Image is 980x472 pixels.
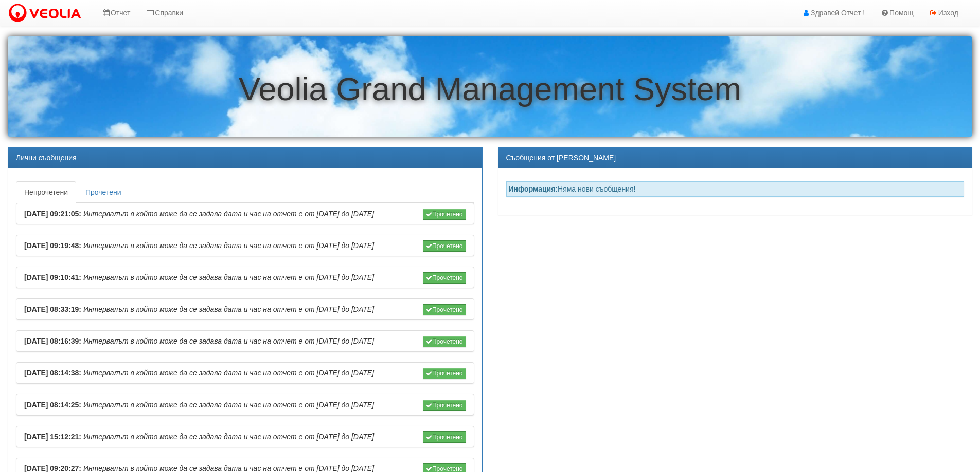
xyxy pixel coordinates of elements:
[423,304,466,315] button: Прочетено
[423,400,466,411] button: Прочетено
[83,305,374,313] i: Интервалът в който може да се задава дата и час на отчет е от [DATE] до [DATE]
[423,368,466,379] button: Прочетено
[83,210,374,218] i: Интервалът в който може да се задава дата и час на отчет е от [DATE] до [DATE]
[506,181,965,197] div: Няма нови съобщения!
[83,369,374,377] i: Интервалът в който може да се задава дата и час на отчет е от [DATE] до [DATE]
[24,273,81,281] b: [DATE] 09:10:41:
[24,210,81,218] b: [DATE] 09:21:05:
[423,336,466,347] button: Прочетено
[8,3,86,24] img: VeoliaLogo.png
[83,432,374,441] i: Интервалът в който може да се задава дата и час на отчет е от [DATE] до [DATE]
[24,369,81,377] b: [DATE] 08:14:38:
[423,240,466,252] button: Прочетено
[24,432,81,441] b: [DATE] 15:12:21:
[83,337,374,345] i: Интервалът в който може да се задава дата и час на отчет е от [DATE] до [DATE]
[24,401,81,409] b: [DATE] 08:14:25:
[498,147,972,168] div: Съобщения от [PERSON_NAME]
[423,272,466,284] button: Прочетено
[83,241,374,250] i: Интервалът в който може да се задава дата и час на отчет е от [DATE] до [DATE]
[83,401,374,409] i: Интервалът в който може да се задава дата и час на отчет е от [DATE] до [DATE]
[8,71,972,107] h1: Veolia Grand Management System
[423,209,466,220] button: Прочетено
[509,185,558,193] strong: Информация:
[24,241,81,250] b: [DATE] 09:19:48:
[16,181,76,203] a: Непрочетени
[24,305,81,313] b: [DATE] 08:33:19:
[77,181,130,203] a: Прочетени
[83,273,374,281] i: Интервалът в който може да се задава дата и час на отчет е от [DATE] до [DATE]
[8,147,482,168] div: Лични съобщения
[24,337,81,345] b: [DATE] 08:16:39:
[423,431,466,443] button: Прочетено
